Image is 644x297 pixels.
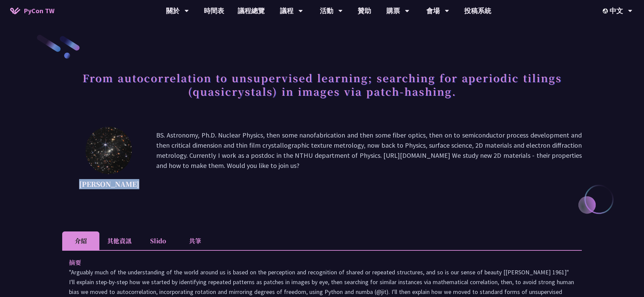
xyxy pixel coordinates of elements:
h1: From autocorrelation to unsupervised learning; searching for aperiodic tilings (quasicrystals) in... [62,68,582,101]
li: Slido [139,231,176,250]
li: 介紹 [62,231,99,250]
li: 共筆 [176,231,214,250]
p: BS. Astronomy, Ph.D. Nuclear Physics, then some nanofabrication and then some fiber optics, then ... [156,130,582,191]
li: 其他資訊 [99,231,139,250]
span: PyCon TW [24,6,54,16]
img: David Mikolas [86,127,132,174]
p: [PERSON_NAME] [79,179,139,189]
p: 摘要 [69,257,562,267]
img: Home icon of PyCon TW 2025 [10,7,20,14]
a: PyCon TW [3,2,61,19]
img: Locale Icon [603,8,610,14]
